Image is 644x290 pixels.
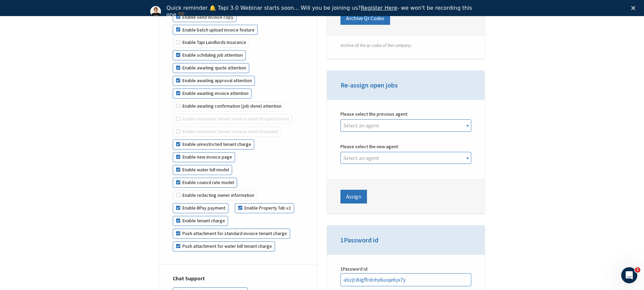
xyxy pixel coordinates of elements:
label: Enable tenant charge [173,216,228,226]
label: Enable Tapi Landlords Insurance [173,38,249,48]
label: Enable send invoice copy [173,12,236,22]
label: Enable BPay payment [173,203,228,213]
input: 1Password id: [340,273,471,286]
label: Enable new invoice page [173,152,235,162]
label: Enable batch upload invoice feature [173,25,258,35]
span: Select an agent [343,122,379,129]
label: Enable awaiting approval attention [173,76,255,86]
h3: Re-assign open jobs [340,80,471,90]
label: Enable automatic tenant invoice email (PropertyTree) [173,114,292,124]
div: Close [631,6,638,10]
label: Enable awaiting quote attention [173,63,249,73]
strong: Chat Support [173,275,205,282]
span: 2 [635,267,640,273]
label: Enable automatic tenant invoice email (Console) [173,127,281,137]
label: Enable water bill model [173,165,232,175]
label: Enable awaiting invoice attention [173,89,252,99]
label: 1Password id: [340,265,471,286]
iframe: Intercom live chat [621,267,637,283]
button: Archive Qr Codes [340,11,390,24]
label: Enable awaiting confirmation (job done) attention [173,101,284,111]
label: Enable Property Tab v2 [235,203,294,213]
label: Enable redacting owner information [173,190,257,200]
label: Enable council rate model [173,178,237,188]
button: Assign [340,190,367,203]
label: Please select the previous agent: [340,110,471,118]
label: Please select the new agent: [340,142,471,151]
span: Select an agent [343,155,379,161]
label: Push attachment for standard invoice tenant charge [173,229,290,239]
p: Archive all the qr codes of the company. [340,43,471,49]
label: Enable unrestricted tenant charge [173,139,254,150]
h3: 1Password id [340,235,471,245]
label: Enable schduling job attention [173,50,246,60]
a: Register Here [361,5,397,11]
div: Quick reminder 🔔 Tapi 3.0 Webinar starts soon... Will you be joining us? - we won't be recording ... [166,5,483,18]
img: Profile image for Anna [150,6,161,17]
label: Push attachment for water bill tenant charge [173,241,275,251]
